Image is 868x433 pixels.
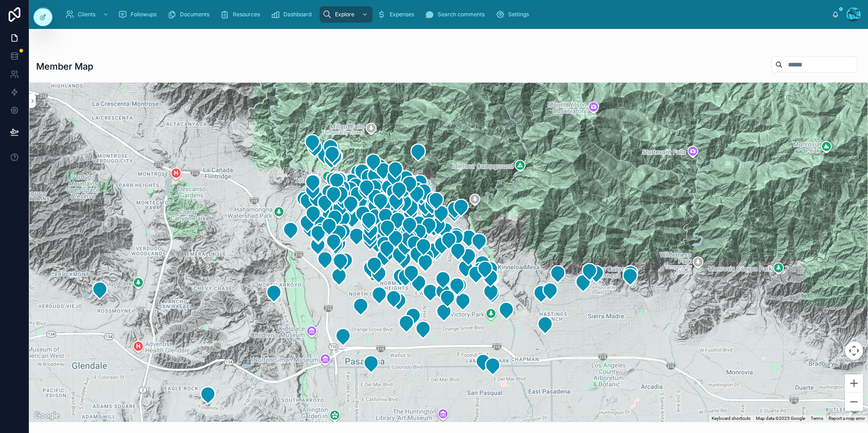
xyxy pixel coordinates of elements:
[811,416,823,421] a: Terms (opens in new tab)
[131,11,156,18] span: Followups
[712,415,750,422] button: Keyboard shortcuts
[390,11,414,18] span: Expenses
[438,11,485,18] span: Search comments
[62,6,113,23] a: Clients
[36,60,93,73] h1: Member Map
[320,6,373,23] a: Explore
[78,11,95,18] span: Clients
[217,6,266,23] a: Resources
[756,416,805,421] span: Map data ©2025 Google
[493,6,535,23] a: Settings
[829,416,865,421] a: Report a map error
[115,6,163,23] a: Followups
[374,6,420,23] a: Expenses
[845,393,863,411] button: Zoom out
[165,6,216,23] a: Documents
[283,11,311,18] span: Dashboard
[508,11,529,18] span: Settings
[32,410,61,422] a: Open this area in Google Maps (opens a new window)
[845,374,863,392] button: Zoom in
[58,5,832,24] div: scrollable content
[180,11,209,18] span: Documents
[32,410,61,422] img: Google
[845,342,863,360] button: Map camera controls
[422,6,491,23] a: Search comments
[233,11,260,18] span: Resources
[335,11,354,18] span: Explore
[268,6,318,23] a: Dashboard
